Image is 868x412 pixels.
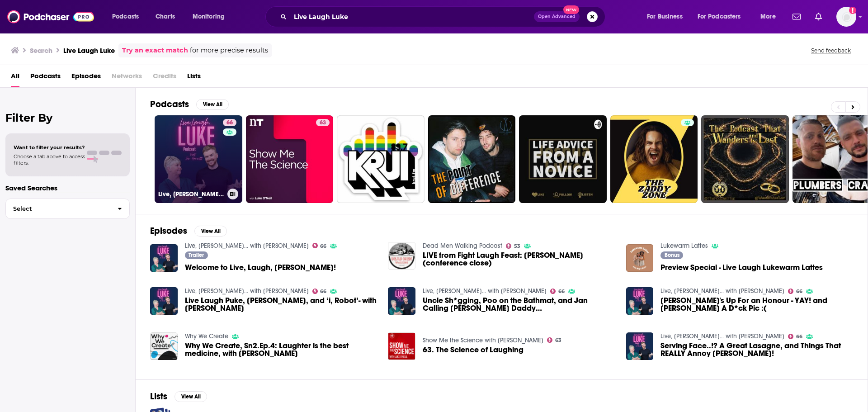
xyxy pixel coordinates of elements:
h3: Live Laugh Luke [63,46,115,55]
span: LIVE from Fight Laugh Feast: [PERSON_NAME] (conference close) [423,251,615,267]
a: Lukewarm Lattes [660,242,708,250]
a: Luke's Up For an Honour - YAY! and Jan Receives A D*ck Pic :( [660,297,853,312]
a: Serving Face..!? A Great Lasagne, and Things That REALLY Annoy Luke! [660,342,853,357]
a: 66 [312,289,327,294]
a: Show notifications dropdown [789,9,804,24]
span: 66 [320,289,326,294]
a: Live, Laugh, Luke... with Luke Hamnett [185,242,309,250]
span: Open Advanced [538,14,576,19]
span: Monitoring [193,10,225,23]
span: 63 [555,338,561,342]
span: Podcasts [112,10,139,23]
img: Preview Special - Live Laugh Lukewarm Lattes [626,244,654,272]
span: Charts [156,10,175,23]
span: Uncle Sh*gging, Poo on the Bathmat, and Jan Calling [PERSON_NAME] Daddy… [423,297,615,312]
button: Send feedback [808,47,854,54]
span: for more precise results [190,45,268,56]
span: Credits [153,69,176,87]
span: 66 [796,289,802,294]
span: New [563,5,580,14]
a: Welcome to Live, Laugh, Luke! [185,264,336,271]
button: View All [175,391,207,402]
span: For Podcasters [698,10,741,23]
a: Uncle Sh*gging, Poo on the Bathmat, and Jan Calling Luke Daddy… [423,297,615,312]
span: Serving Face..!? A Great Lasagne, and Things That REALLY Annoy [PERSON_NAME]! [660,342,853,357]
a: LIVE from Fight Laugh Feast: Luke Pierson (conference close) [423,251,615,267]
button: open menu [186,9,236,24]
a: Dead Men Walking Podcast [423,242,502,250]
a: 63. The Science of Laughing [423,346,524,354]
span: Welcome to Live, Laugh, [PERSON_NAME]! [185,264,336,271]
span: Select [6,206,110,212]
span: For Business [647,10,683,23]
span: 66 [558,289,565,294]
a: Episodes [71,69,101,87]
a: 66 [788,334,802,339]
button: open menu [641,9,694,24]
img: 63. The Science of Laughing [388,332,415,360]
a: Why We Create [185,332,228,340]
img: Luke's Up For an Honour - YAY! and Jan Receives A D*ck Pic :( [626,287,654,315]
a: 66Live, [PERSON_NAME]... with [PERSON_NAME] [155,115,242,203]
a: 66 [550,289,565,294]
span: Logged in as Naomiumusic [836,7,856,27]
button: open menu [692,9,754,24]
a: 66 [312,243,327,248]
img: Uncle Sh*gging, Poo on the Bathmat, and Jan Calling Luke Daddy… [388,287,415,315]
span: Preview Special - Live Laugh Lukewarm Lattes [660,264,823,271]
input: Search podcasts, credits, & more... [290,9,534,24]
h3: Live, [PERSON_NAME]... with [PERSON_NAME] [158,190,224,198]
img: Why We Create, Sn2.Ep.4: Laughter is the best medicine, with Luke McGarry [150,332,178,360]
a: Live Laugh Puke, Nan Down, and ‘i, Robot’- with Charlotte Crosby [185,297,377,312]
span: 66 [320,244,326,248]
a: Podcasts [30,69,61,87]
a: Show Me the Science with Luke O'Neill [423,336,543,344]
span: Choose a tab above to access filters. [14,153,85,166]
a: Live, Laugh, Luke... with Luke Hamnett [660,287,784,295]
a: All [11,69,19,87]
a: 63 [547,337,561,343]
span: 63 [320,118,326,128]
a: Charts [150,9,180,24]
button: View All [194,226,227,237]
a: 63 [316,119,330,126]
a: PodcastsView All [150,99,229,110]
h2: Podcasts [150,99,189,110]
img: Welcome to Live, Laugh, Luke! [150,244,178,272]
span: Bonus [665,252,679,258]
span: 66 [226,118,233,128]
button: open menu [754,9,787,24]
button: Show profile menu [836,7,856,27]
button: Select [5,199,130,219]
a: Live, Laugh, Luke... with Luke Hamnett [660,332,784,340]
span: Networks [112,69,142,87]
a: Show notifications dropdown [811,9,826,24]
span: 66 [796,335,802,339]
a: 53 [506,243,520,249]
a: 66 [223,119,236,126]
span: Want to filter your results? [14,144,85,151]
a: Lists [187,69,201,87]
span: Why We Create, Sn2.Ep.4: Laughter is the best medicine, with [PERSON_NAME] [185,342,377,357]
a: 63 [246,115,334,203]
a: 66 [788,289,802,294]
svg: Add a profile image [849,7,856,14]
button: open menu [106,9,151,24]
img: LIVE from Fight Laugh Feast: Luke Pierson (conference close) [388,242,415,270]
a: Try an exact match [122,45,188,56]
button: Open AdvancedNew [534,11,580,22]
a: ListsView All [150,391,207,402]
img: Serving Face..!? A Great Lasagne, and Things That REALLY Annoy Luke! [626,332,654,360]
